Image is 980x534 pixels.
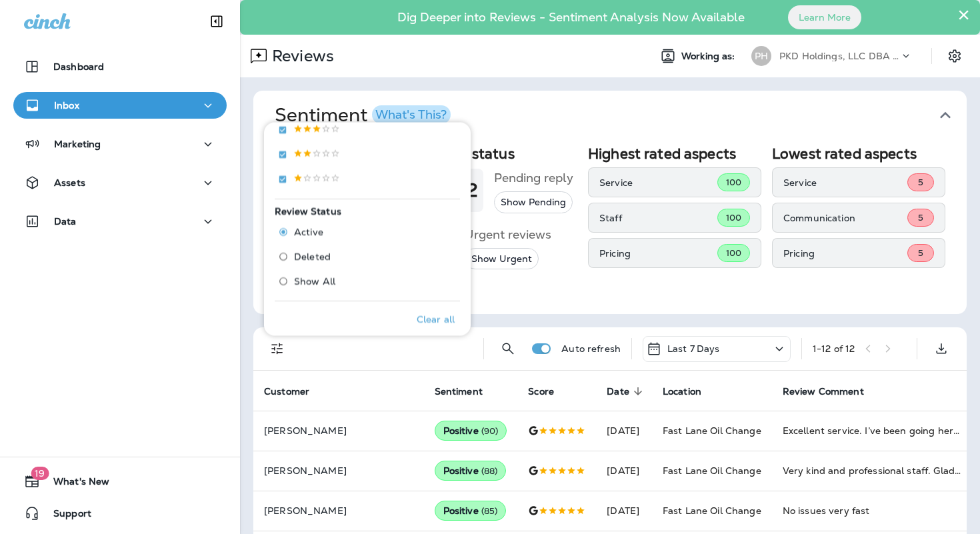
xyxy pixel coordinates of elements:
[264,114,471,335] div: Filters
[779,51,899,61] p: PKD Holdings, LLC DBA Fast Lane Oil Change
[264,505,413,516] p: [PERSON_NAME]
[481,465,498,477] span: ( 88 )
[275,104,451,127] h1: Sentiment
[294,227,323,237] span: Active
[481,425,499,437] span: ( 90 )
[663,465,761,477] span: Fast Lane Oil Change
[663,505,761,517] span: Fast Lane Oil Change
[465,224,551,245] h5: Urgent reviews
[54,139,101,149] p: Marketing
[435,386,483,397] span: Sentiment
[13,131,227,157] button: Marketing
[918,247,923,259] span: 5
[435,461,507,481] div: Positive
[928,335,955,362] button: Export as CSV
[772,145,945,162] h2: Lowest rated aspects
[40,508,91,524] span: Support
[465,248,539,270] button: Show Urgent
[957,4,970,25] button: Close
[481,505,498,517] span: ( 85 )
[267,46,334,66] p: Reviews
[783,213,907,223] p: Communication
[294,251,331,262] span: Deleted
[607,386,629,397] span: Date
[599,177,717,188] p: Service
[783,386,864,397] span: Review Comment
[198,8,235,35] button: Collapse Sidebar
[54,177,85,188] p: Assets
[561,343,621,354] p: Auto refresh
[494,191,573,213] button: Show Pending
[53,61,104,72] p: Dashboard
[494,167,573,189] h5: Pending reply
[31,467,49,480] span: 19
[435,501,507,521] div: Positive
[264,335,291,362] button: Filters
[599,248,717,259] p: Pricing
[918,212,923,223] span: 5
[275,205,341,217] span: Review Status
[783,248,907,259] p: Pricing
[528,385,571,397] span: Score
[943,44,967,68] button: Settings
[13,208,227,235] button: Data
[264,385,327,397] span: Customer
[783,504,961,517] div: No issues very fast
[726,247,741,259] span: 100
[13,53,227,80] button: Dashboard
[599,213,717,223] p: Staff
[54,216,77,227] p: Data
[264,91,977,140] button: SentimentWhat's This?
[435,421,507,441] div: Positive
[359,15,783,19] p: Dig Deeper into Reviews - Sentiment Analysis Now Available
[663,385,719,397] span: Location
[13,500,227,527] button: Support
[726,212,741,223] span: 100
[264,425,413,436] p: [PERSON_NAME]
[435,385,500,397] span: Sentiment
[13,92,227,119] button: Inbox
[264,386,309,397] span: Customer
[40,476,109,492] span: What's New
[264,465,413,476] p: [PERSON_NAME]
[783,424,961,437] div: Excellent service. I’ve been going here for the past five years, always good. Highly recommend.
[253,140,967,314] div: SentimentWhat's This?
[783,385,881,397] span: Review Comment
[788,5,861,29] button: Learn More
[417,314,455,325] p: Clear all
[596,411,652,451] td: [DATE]
[596,451,652,491] td: [DATE]
[663,386,701,397] span: Location
[375,109,447,121] div: What's This?
[431,145,577,162] h2: Reply status
[13,169,227,196] button: Assets
[681,51,738,62] span: Working as:
[783,177,907,188] p: Service
[54,100,79,111] p: Inbox
[667,343,720,354] p: Last 7 Days
[294,276,335,287] span: Show All
[596,491,652,531] td: [DATE]
[726,177,741,188] span: 100
[372,105,451,124] button: What's This?
[495,335,521,362] button: Search Reviews
[813,343,855,354] div: 1 - 12 of 12
[588,145,761,162] h2: Highest rated aspects
[607,385,647,397] span: Date
[783,464,961,477] div: Very kind and professional staff. Glad to support a local business!
[411,303,460,336] button: Clear all
[918,177,923,188] span: 5
[528,386,554,397] span: Score
[13,468,227,495] button: 19What's New
[663,425,761,437] span: Fast Lane Oil Change
[751,46,771,66] div: PH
